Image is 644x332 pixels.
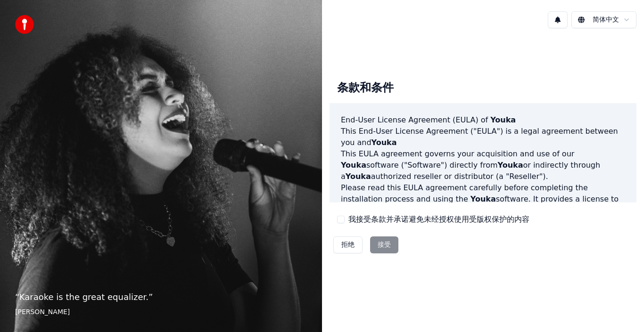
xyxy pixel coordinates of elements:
div: 条款和条件 [330,73,401,103]
label: 我接受条款并承诺避免未经授权使用受版权保护的内容 [348,214,529,225]
p: Please read this EULA agreement carefully before completing the installation process and using th... [341,182,625,227]
span: Youka [341,161,366,170]
span: Youka [372,138,397,147]
p: This EULA agreement governs your acquisition and use of our software ("Software") directly from o... [341,148,625,182]
span: Youka [471,194,496,203]
footer: [PERSON_NAME] [15,308,307,317]
span: Youka [490,115,516,124]
p: “ Karaoke is the great equalizer. ” [15,291,307,304]
img: youka [15,15,34,34]
span: Youka [498,161,523,170]
button: 拒绝 [333,236,363,253]
span: Youka [346,172,371,181]
h3: End-User License Agreement (EULA) of [341,114,625,126]
p: This End-User License Agreement ("EULA") is a legal agreement between you and [341,126,625,148]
